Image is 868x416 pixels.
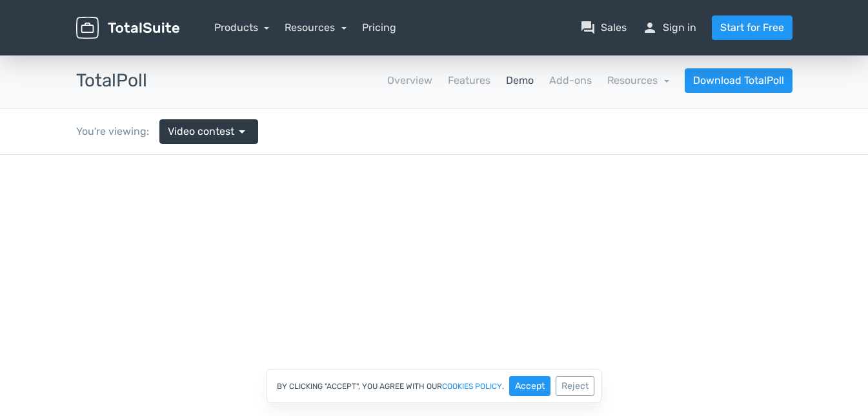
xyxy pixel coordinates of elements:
a: Video contest arrow_drop_down [159,119,258,144]
button: Accept [509,376,550,396]
a: Resources [607,74,669,86]
a: Features [448,73,490,88]
a: Demo [506,73,534,88]
img: TotalSuite for WordPress [76,17,179,39]
a: Products [214,21,270,34]
span: person [642,20,658,35]
div: By clicking "Accept", you agree with our . [267,369,601,403]
a: Overview [387,73,432,88]
h3: TotalPoll [76,71,147,91]
a: Pricing [362,20,396,35]
span: arrow_drop_down [234,124,250,139]
div: You're viewing: [76,124,159,139]
button: Reject [556,376,594,396]
a: personSign in [642,20,696,35]
a: Start for Free [712,15,792,40]
a: question_answerSales [580,20,627,35]
span: Video contest [168,124,234,139]
a: Resources [285,21,347,34]
span: question_answer [580,20,596,35]
a: Download TotalPoll [685,68,792,93]
a: Add-ons [549,73,592,88]
a: cookies policy [442,382,502,390]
